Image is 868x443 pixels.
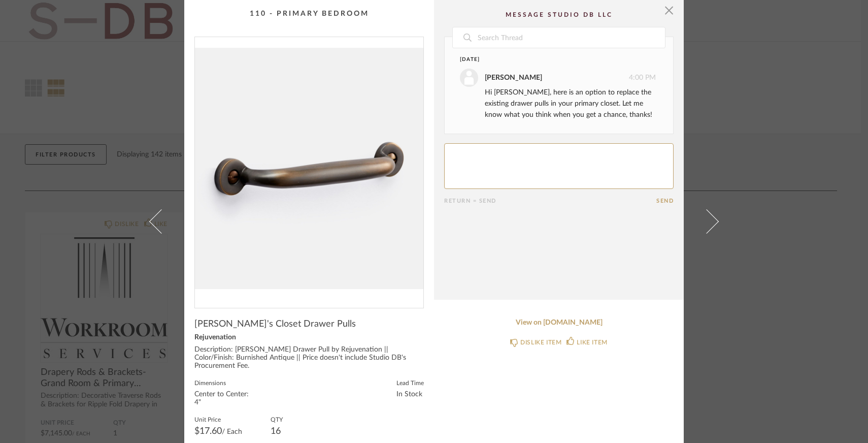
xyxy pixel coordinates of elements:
[520,337,561,347] div: DISLIKE ITEM
[271,427,283,435] div: 16
[396,391,424,399] div: In Stock
[460,69,656,87] div: 4:00 PM
[194,346,424,370] div: Description: [PERSON_NAME] Drawer Pull by Rejuvenation || Color/Finish: Burnished Antique || Pric...
[271,415,283,423] label: QTY
[444,198,656,204] div: Return = Send
[656,198,674,204] button: Send
[222,428,242,435] span: / Each
[460,56,637,64] div: [DATE]
[485,72,542,83] div: [PERSON_NAME]
[485,87,656,120] div: Hi [PERSON_NAME], here is an option to replace the existing drawer pulls in your primary closet. ...
[195,37,423,300] img: 1cd2befb-79b3-42e6-a377-2b71b4042b71_1000x1000.jpg
[444,319,674,327] a: View on [DOMAIN_NAME]
[194,334,424,342] div: Rejuvenation
[194,391,255,407] div: Center to Center: 4"
[194,427,222,436] span: $17.60
[477,27,665,48] input: Search Thread
[577,337,607,347] div: LIKE ITEM
[194,319,356,330] span: [PERSON_NAME]'s Closet Drawer Pulls
[194,415,242,423] label: Unit Price
[195,37,423,300] div: 0
[396,378,424,387] label: Lead Time
[194,378,255,387] label: Dimensions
